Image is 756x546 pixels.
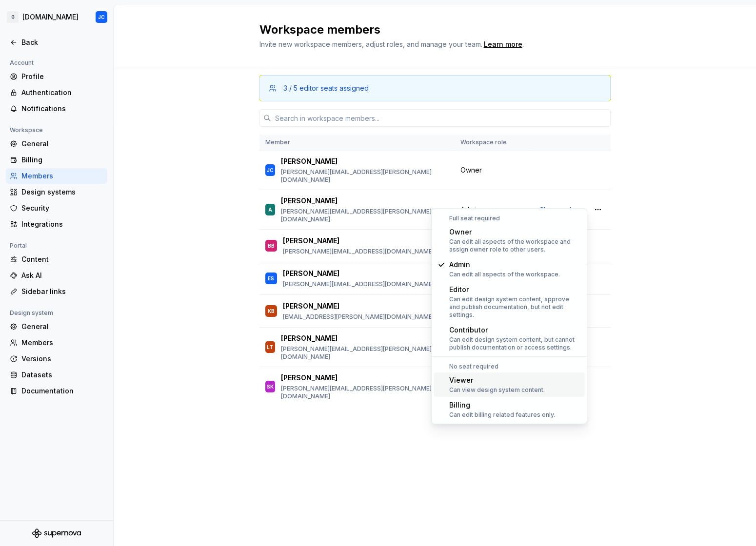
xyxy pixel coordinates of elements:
a: Design systems [6,184,107,200]
p: [PERSON_NAME] [281,333,338,343]
div: Suggestions [432,209,587,424]
div: Profile [21,72,103,81]
p: [PERSON_NAME] [283,301,339,311]
div: Documentation [21,386,103,396]
input: Search in workspace members... [271,109,611,127]
div: Datasets [21,370,103,380]
p: [PERSON_NAME] [281,373,338,383]
a: General [6,136,107,152]
button: G[DOMAIN_NAME]JC [2,6,111,28]
p: [PERSON_NAME][EMAIL_ADDRESS][DOMAIN_NAME] [283,248,434,255]
div: General [21,139,103,149]
div: Workspace [6,124,47,136]
div: G [7,11,19,23]
span: Change role [539,206,575,214]
p: [PERSON_NAME][EMAIL_ADDRESS][PERSON_NAME][DOMAIN_NAME] [281,208,449,223]
div: Full seat required [434,214,585,222]
div: SK [267,382,274,391]
p: [PERSON_NAME][EMAIL_ADDRESS][PERSON_NAME][DOMAIN_NAME] [281,168,449,184]
div: Members [21,338,103,348]
div: Sidebar links [21,287,103,296]
div: Can edit all aspects of the workspace and assign owner role to other users. [449,238,581,253]
div: Can view design system content. [449,386,545,394]
div: ES [268,273,274,283]
div: Contributor [449,325,581,335]
button: Change role [535,203,587,216]
div: Members [21,171,103,181]
div: Authentication [21,88,103,97]
div: LT [267,342,273,352]
div: Billing [449,400,555,410]
div: Can edit design system content, but cannot publish documentation or access settings. [449,336,581,351]
h2: Workspace members [259,22,599,38]
div: Admin [449,260,560,270]
a: Ask AI [6,268,107,283]
div: Can edit billing related features only. [449,411,555,419]
p: [PERSON_NAME] [281,156,338,166]
a: Documentation [6,383,107,399]
a: Profile [6,69,107,84]
a: Authentication [6,85,107,100]
p: [PERSON_NAME][EMAIL_ADDRESS][DOMAIN_NAME] [283,280,434,288]
div: General [21,322,103,331]
th: Member [259,135,455,151]
div: A [268,205,272,214]
a: Versions [6,351,107,367]
div: Design systems [21,187,103,197]
p: [PERSON_NAME] [283,269,339,278]
span: . [482,41,524,48]
div: Integrations [21,219,103,229]
span: Owner [460,165,482,175]
a: Datasets [6,367,107,383]
div: Can edit design system content, approve and publish documentation, but not edit settings. [449,295,581,319]
div: Ask AI [21,271,103,280]
svg: Supernova Logo [32,528,81,538]
a: Billing [6,152,107,168]
a: Notifications [6,101,107,117]
p: [PERSON_NAME][EMAIL_ADDRESS][PERSON_NAME][DOMAIN_NAME] [281,345,449,361]
a: Sidebar links [6,284,107,299]
div: No seat required [434,363,585,370]
div: Can edit all aspects of the workspace. [449,271,560,278]
div: Notifications [21,104,103,114]
div: Design system [6,307,57,319]
div: Portal [6,240,31,252]
p: [PERSON_NAME][EMAIL_ADDRESS][PERSON_NAME][DOMAIN_NAME] [281,385,449,400]
div: KB [268,306,275,316]
span: Admin [460,205,480,214]
div: 3 / 5 editor seats assigned [283,83,369,93]
span: Invite new workspace members, adjust roles, and manage your team. [259,40,482,48]
a: Content [6,252,107,267]
p: [PERSON_NAME] [283,236,339,246]
a: Back [6,35,107,50]
a: Learn more [484,39,522,49]
div: Versions [21,354,103,364]
div: Owner [449,227,581,237]
a: Security [6,200,107,216]
a: Integrations [6,216,107,232]
div: JC [267,165,274,175]
a: Members [6,168,107,184]
div: Back [21,38,103,47]
div: Editor [449,285,581,294]
div: Content [21,254,103,264]
a: Members [6,335,107,351]
div: JC [98,13,105,21]
p: [EMAIL_ADDRESS][PERSON_NAME][DOMAIN_NAME] [283,313,434,321]
div: Security [21,203,103,213]
th: Workspace role [455,135,529,151]
a: General [6,319,107,334]
div: Viewer [449,375,545,385]
div: BB [268,241,275,251]
div: Billing [21,155,103,165]
p: [PERSON_NAME] [281,196,338,206]
div: [DOMAIN_NAME] [22,12,79,22]
div: Account [6,57,38,69]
